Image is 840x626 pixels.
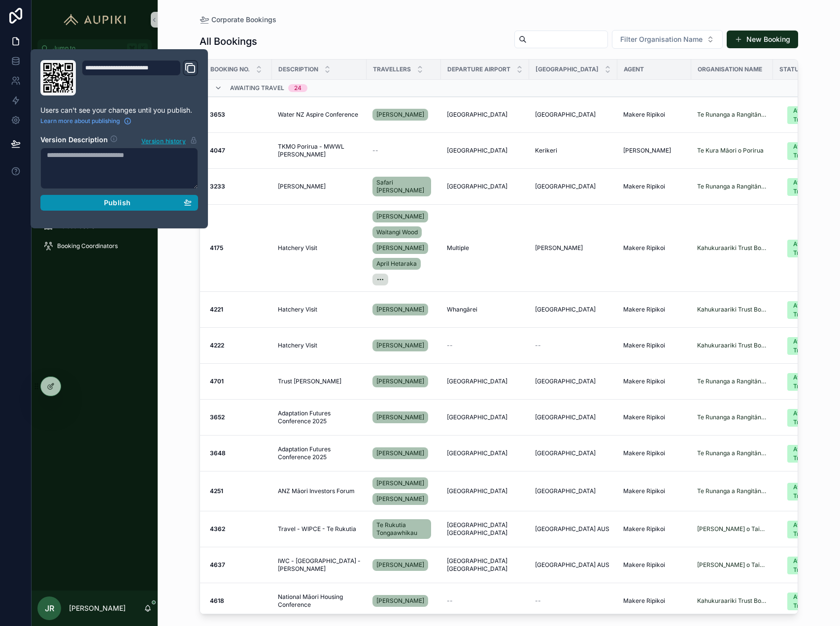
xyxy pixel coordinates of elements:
a: Makere Ripikoi [623,111,685,119]
a: 4618 [210,597,266,605]
a: [PERSON_NAME] [372,211,428,222]
a: [PERSON_NAME] [372,304,428,315]
a: Multiple [447,244,523,252]
span: Makere Ripikoi [623,111,665,119]
span: Version history [141,135,186,145]
span: Trust [PERSON_NAME] [278,377,341,385]
a: National Māori Housing Conference [278,593,361,609]
a: 4222 [210,342,266,349]
a: [GEOGRAPHIC_DATA] [447,147,523,155]
a: 4362 [210,525,266,533]
a: -- [447,597,523,605]
span: Hatchery Visit [278,244,317,252]
a: [GEOGRAPHIC_DATA] [447,111,523,119]
a: [GEOGRAPHIC_DATA] [447,487,523,495]
a: Te Runanga a Rangitāne o Wairau [697,487,767,495]
a: Learn more about publishing [40,117,132,125]
a: 4701 [210,377,266,385]
span: K [139,44,147,52]
a: 4047 [210,147,266,155]
a: [GEOGRAPHIC_DATA] [535,377,611,385]
a: Adaptation Futures Conference 2025 [278,409,361,425]
a: Kahukuraariki Trust Board [697,342,767,349]
span: IWC - [GEOGRAPHIC_DATA] - [PERSON_NAME] [278,557,361,573]
a: [GEOGRAPHIC_DATA] AUS [535,525,611,533]
a: Kerikeri [535,147,611,155]
span: [GEOGRAPHIC_DATA] [447,449,507,457]
span: Makere Ripikoi [623,561,665,569]
span: Makere Ripikoi [623,413,665,421]
a: Kahukuraariki Trust Board [697,306,767,313]
a: 3652 [210,413,266,421]
a: [PERSON_NAME] [372,376,428,387]
a: [GEOGRAPHIC_DATA] [447,183,523,190]
a: Kahukuraariki Trust Board [697,597,767,605]
a: [GEOGRAPHIC_DATA] [535,183,611,190]
span: Safari [PERSON_NAME] [376,179,427,194]
a: [GEOGRAPHIC_DATA] [447,413,523,421]
a: [PERSON_NAME] [372,109,428,121]
span: Status [779,65,803,73]
a: Kahukuraariki Trust Board [697,244,767,252]
a: [PERSON_NAME] [278,183,361,190]
span: [GEOGRAPHIC_DATA] [447,147,507,155]
div: 24 [294,84,302,92]
a: [GEOGRAPHIC_DATA] [535,487,611,495]
a: Water NZ Aspire Conference [278,111,361,119]
button: Publish [40,195,198,211]
div: Domain and Custom Link [82,60,198,95]
a: [GEOGRAPHIC_DATA] [GEOGRAPHIC_DATA] [447,557,523,573]
a: Te Runanga a Rangitāne o Wairau [697,183,767,190]
a: Te Runanga a Rangitāne o Wairau [697,413,767,421]
span: [PERSON_NAME] [376,479,424,487]
a: Makere Ripikoi [623,342,685,349]
span: Kerikeri [535,147,557,155]
a: April Hetaraka [372,258,421,270]
a: 3233 [210,183,266,190]
a: Te Kura Māori o Porirua [697,147,764,155]
span: [PERSON_NAME] [376,111,424,119]
span: -- [447,342,453,349]
span: [PERSON_NAME] [376,413,424,421]
a: Makere Ripikoi [623,377,685,385]
span: -- [535,342,541,349]
img: App logo [59,12,131,28]
a: [PERSON_NAME] [372,445,435,461]
a: -- [535,597,611,605]
span: [PERSON_NAME] [278,183,326,190]
strong: 4701 [210,377,224,385]
a: Adaptation Futures Conference 2025 [278,445,361,461]
strong: 4221 [210,306,223,313]
a: Te Runanga a Rangitāne o Wairau [697,377,767,385]
a: Safari [PERSON_NAME] [372,175,435,198]
span: Booking No. [210,65,250,73]
strong: 3653 [210,111,225,118]
span: Awaiting Travel [230,84,284,92]
span: Makere Ripikoi [623,342,665,349]
span: Filter Organisation Name [620,34,703,44]
a: [GEOGRAPHIC_DATA] [535,449,611,457]
a: [PERSON_NAME] [372,595,428,607]
strong: 3233 [210,183,225,190]
p: [PERSON_NAME] [69,603,126,613]
span: TKMO Porirua - MWWL [PERSON_NAME] [278,143,361,158]
a: Makere Ripikoi [623,597,685,605]
span: Makere Ripikoi [623,183,665,190]
a: [PERSON_NAME] [372,409,435,425]
span: Organisation Name [698,65,762,73]
span: [GEOGRAPHIC_DATA] [535,487,596,495]
span: Makere Ripikoi [623,525,665,533]
strong: 4175 [210,244,223,251]
a: [PERSON_NAME] [372,447,428,459]
span: Agent [624,65,644,73]
a: -- [447,342,523,349]
a: [GEOGRAPHIC_DATA] AUS [535,561,611,569]
a: 3653 [210,111,266,119]
a: Te Kura Māori o Porirua [697,147,767,155]
a: [GEOGRAPHIC_DATA] [535,306,611,313]
a: Makere Ripikoi [623,449,685,457]
span: [PERSON_NAME] [376,377,424,385]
